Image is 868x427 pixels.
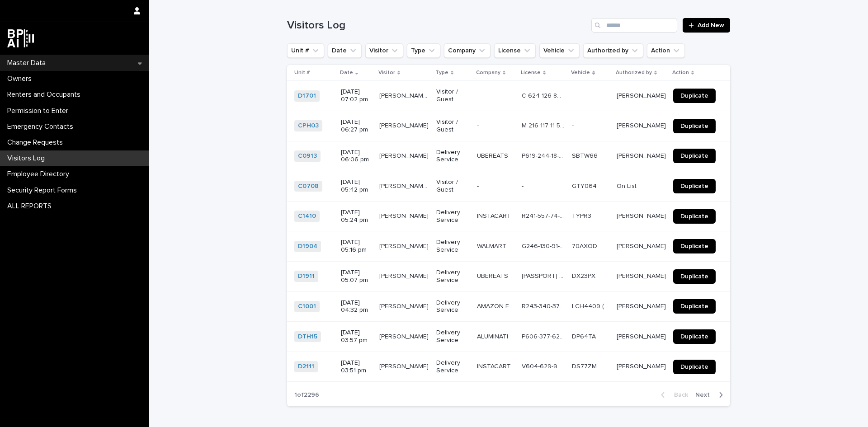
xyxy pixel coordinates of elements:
p: Master Data [4,59,53,67]
p: Unit # [294,68,310,78]
p: DS77ZM [572,361,599,371]
p: Owners [4,75,39,83]
h1: Visitors Log [287,19,588,32]
a: C1410 [298,212,316,220]
p: - [477,90,481,100]
p: Date [340,68,353,78]
a: D1904 [298,243,317,250]
p: Visitor / Guest [436,88,470,103]
a: Duplicate [673,299,716,314]
a: D1911 [298,272,315,280]
p: R241-557-74-800-0 [522,211,567,220]
button: Company [444,43,491,58]
button: Next [692,391,730,399]
span: Duplicate [680,273,708,280]
p: SBTW66 [572,150,599,160]
button: Vehicle [539,43,580,58]
p: V604-629-93-100-0 [522,361,567,371]
span: Next [695,392,715,398]
a: C1001 [298,303,316,310]
p: [PERSON_NAME] [617,241,668,250]
tr: DTH15 [DATE] 03:57 pm[PERSON_NAME][PERSON_NAME] Delivery ServiceALUMINATIALUMINATI P606-377-62-10... [287,322,730,352]
a: C0913 [298,152,317,160]
button: Type [407,43,440,58]
p: Delivery Service [436,359,470,375]
p: MEDRANO VIVIAN ISSELA [379,120,430,130]
p: License [521,68,541,78]
span: Duplicate [680,183,708,189]
p: Visitor / Guest [436,178,470,194]
p: Emergency Contacts [4,122,80,131]
button: Back [654,391,692,399]
a: Duplicate [673,239,716,253]
span: Duplicate [680,364,708,370]
tr: CPH03 [DATE] 06:27 pm[PERSON_NAME][PERSON_NAME] Visitor / Guest-- M 216 117 11 500 0M 216 117 11 ... [287,111,730,141]
p: [PERSON_NAME] [617,150,668,160]
tr: C0708 [DATE] 05:42 pm[PERSON_NAME] de [PERSON_NAME][PERSON_NAME] de [PERSON_NAME] Visitor / Guest... [287,171,730,202]
a: Duplicate [673,149,716,163]
span: Duplicate [680,303,708,310]
p: P606-377-62-100-0 [522,331,567,341]
p: Visitor / Guest [436,118,470,134]
p: [DATE] 07:02 pm [341,88,372,103]
input: Search [591,18,677,33]
p: Johanna Ventura [617,90,668,100]
button: Unit # [287,43,324,58]
p: Visitors Log [4,154,52,163]
p: P619-244-18-500-0 [522,150,567,160]
p: Employee Directory [4,170,76,178]
p: [DATE] 05:16 pm [341,239,372,254]
a: Duplicate [673,360,716,374]
tr: C0913 [DATE] 06:06 pm[PERSON_NAME][PERSON_NAME] Delivery ServiceUBEREATSUBEREATS P619-244-18-500-... [287,141,730,171]
p: TYPR3 [572,211,593,220]
a: Duplicate [673,119,716,133]
p: Delivery Service [436,269,470,284]
tr: D1701 [DATE] 07:02 pm[PERSON_NAME] [PERSON_NAME][PERSON_NAME] [PERSON_NAME] Visitor / Guest-- C 6... [287,81,730,111]
a: Duplicate [673,179,716,193]
a: C0708 [298,183,319,190]
p: - [477,181,481,190]
p: 1 of 2296 [287,384,326,406]
p: ALL REPORTS [4,202,59,211]
p: DX23PX [572,271,597,280]
p: EDWARD KOHN [617,271,668,280]
p: [DATE] 06:06 pm [341,149,372,164]
span: Duplicate [680,333,708,340]
p: UBEREATS [477,271,510,280]
a: Duplicate [673,89,716,103]
p: [PERSON_NAME] [379,150,430,160]
p: Delivery Service [436,329,470,344]
span: Duplicate [680,243,708,249]
p: VICTOR PIMENTEL [379,331,430,341]
p: Delivery Service [436,149,470,164]
p: Change Requests [4,138,70,147]
p: Delivery Service [436,299,470,314]
img: dwgmcNfxSF6WIOOXiGgu [7,29,34,47]
p: INSTACART [477,361,513,371]
p: Delivery Service [436,239,470,254]
button: License [494,43,536,58]
p: [DATE] 05:24 pm [341,209,372,224]
a: CPH03 [298,122,319,130]
p: Security Report Forms [4,186,84,195]
button: Date [328,43,362,58]
a: D1701 [298,92,316,100]
p: DP64TA [572,331,598,341]
p: Company [476,68,500,78]
button: Action [647,43,685,58]
a: D2111 [298,363,314,371]
p: [DATE] 05:42 pm [341,178,372,194]
p: DARLING GARCIA [379,241,430,250]
p: Visitor [378,68,395,78]
p: COREA ZELEDO RAMON [379,90,431,100]
p: Santiago de la Quintana [379,181,431,190]
p: Authorized by [616,68,652,78]
p: AW236572 (COLOMBIAN PASSPORT) [522,271,567,280]
span: Duplicate [680,153,708,159]
tr: C1410 [DATE] 05:24 pm[PERSON_NAME][PERSON_NAME] Delivery ServiceINSTACARTINSTACART R241-557-74-80... [287,201,730,231]
p: AMAZON FLEX [477,301,516,310]
p: ALUMINATI [477,331,510,341]
p: WALMART [477,241,508,250]
button: Visitor [365,43,403,58]
p: UBEREATS [477,150,510,160]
